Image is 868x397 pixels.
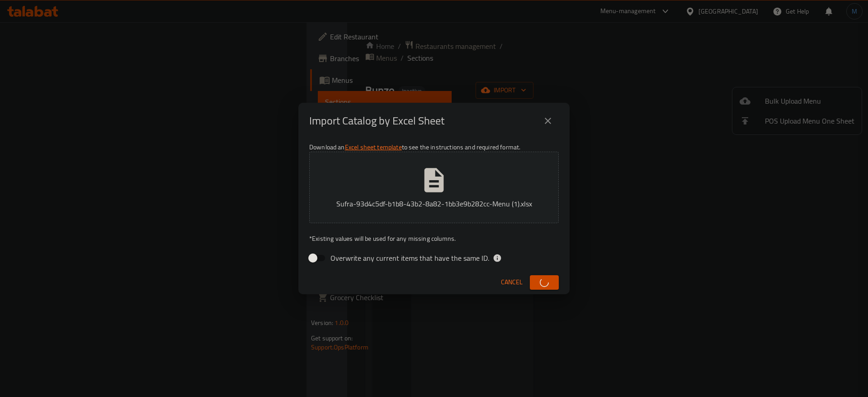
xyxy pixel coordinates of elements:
[298,139,570,270] div: Download an to see the instructions and required format.
[345,141,402,153] a: Excel sheet template
[497,274,526,291] button: Cancel
[309,114,444,128] h2: Import Catalog by Excel Sheet
[323,198,545,209] p: Sufra-93d4c5df-b1b8-43b2-8a82-1bb3e9b282cc-Menu (1).xlsx
[493,254,502,263] svg: If the overwrite option isn't selected, then the items that match an existing ID will be ignored ...
[537,110,559,132] button: close
[330,253,489,263] span: Overwrite any current items that have the same ID.
[501,277,523,288] span: Cancel
[309,234,559,243] p: Existing values will be used for any missing columns.
[309,152,559,223] button: Sufra-93d4c5df-b1b8-43b2-8a82-1bb3e9b282cc-Menu (1).xlsx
